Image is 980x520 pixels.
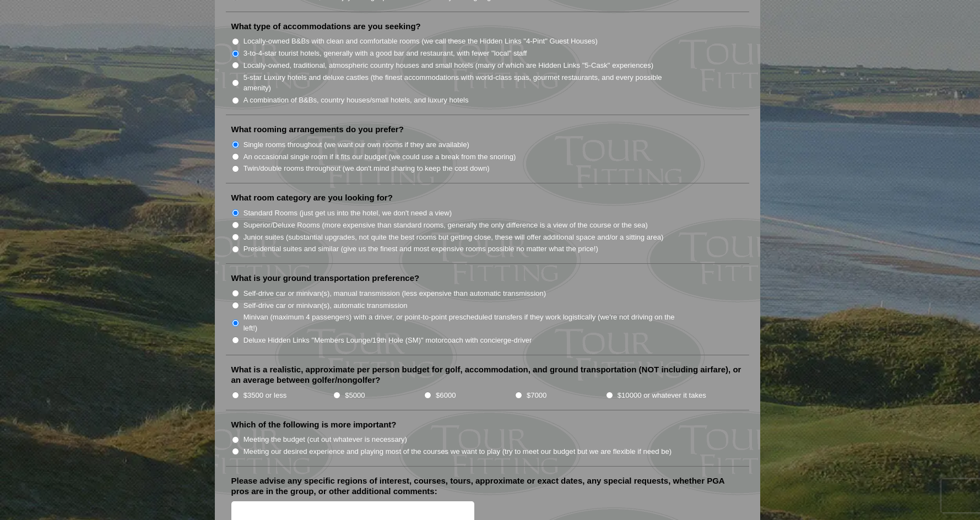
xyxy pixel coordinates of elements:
label: Self-drive car or minivan(s), automatic transmission [243,300,408,311]
label: Minivan (maximum 4 passengers) with a driver, or point-to-point prescheduled transfers if they wo... [243,312,686,333]
label: Presidential suites and similar (give us the finest and most expensive rooms possible no matter w... [243,243,598,254]
label: Twin/double rooms throughout (we don't mind sharing to keep the cost down) [243,163,490,174]
label: What is a realistic, approximate per person budget for golf, accommodation, and ground transporta... [231,364,744,386]
label: What rooming arrangements do you prefer? [231,124,404,135]
label: Self-drive car or minivan(s), manual transmission (less expensive than automatic transmission) [243,288,546,299]
label: Single rooms throughout (we want our own rooms if they are available) [243,139,469,150]
label: Superior/Deluxe Rooms (more expensive than standard rooms, generally the only difference is a vie... [243,220,648,231]
label: Standard Rooms (just get us into the hotel, we don't need a view) [243,208,452,219]
label: Locally-owned B&Bs with clean and comfortable rooms (we call these the Hidden Links "4-Pint" Gues... [243,36,598,47]
label: 3-to-4-star tourist hotels, generally with a good bar and restaurant, with fewer "local" staff [243,48,527,59]
label: What is your ground transportation preference? [231,273,420,284]
label: What type of accommodations are you seeking? [231,21,421,32]
label: Junior suites (substantial upgrades, not quite the best rooms but getting close, these will offer... [243,232,664,243]
label: Meeting the budget (cut out whatever is necessary) [243,434,407,445]
label: 5-star Luxury hotels and deluxe castles (the finest accommodations with world-class spas, gourmet... [243,72,686,94]
label: $7000 [527,390,546,401]
label: Which of the following is more important? [231,419,397,430]
label: $10000 or whatever it takes [618,390,706,401]
label: $6000 [436,390,456,401]
label: Deluxe Hidden Links "Members Lounge/19th Hole (SM)" motorcoach with concierge-driver [243,335,532,346]
label: Locally-owned, traditional, atmospheric country houses and small hotels (many of which are Hidden... [243,60,654,71]
label: Please advise any specific regions of interest, courses, tours, approximate or exact dates, any s... [231,475,744,497]
label: What room category are you looking for? [231,192,393,203]
label: Meeting our desired experience and playing most of the courses we want to play (try to meet our b... [243,446,672,457]
label: An occasional single room if it fits our budget (we could use a break from the snoring) [243,151,516,162]
label: $5000 [345,390,365,401]
label: A combination of B&Bs, country houses/small hotels, and luxury hotels [243,95,469,106]
label: $3500 or less [243,390,287,401]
